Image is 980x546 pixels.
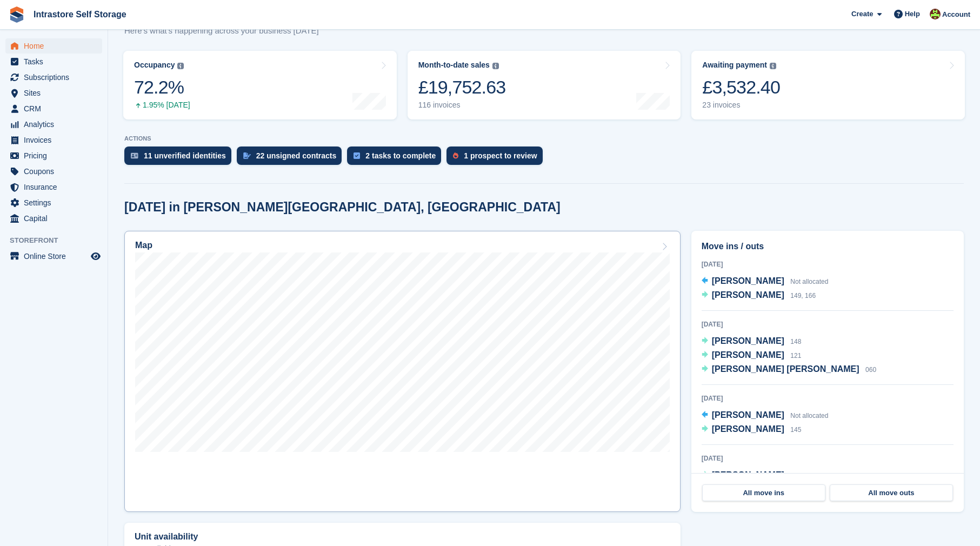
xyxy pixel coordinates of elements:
h2: [DATE] in [PERSON_NAME][GEOGRAPHIC_DATA], [GEOGRAPHIC_DATA] [124,200,561,215]
img: contract_signature_icon-13c848040528278c33f63329250d36e43548de30e8caae1d1a13099fd9432cc5.svg [243,152,251,159]
span: Capital [24,211,89,226]
span: Invoices [24,132,89,148]
a: [PERSON_NAME] 053 [702,469,802,483]
a: menu [5,148,102,163]
span: Tasks [24,54,89,69]
a: [PERSON_NAME] 148 [702,335,802,349]
div: 11 unverified identities [144,151,226,160]
a: menu [5,54,102,69]
div: 2 tasks to complete [365,151,436,160]
a: Intrastore Self Storage [29,5,131,23]
span: [PERSON_NAME] [712,276,784,285]
p: ACTIONS [124,135,964,142]
a: menu [5,117,102,132]
a: Map [124,231,681,512]
a: Preview store [89,250,102,263]
span: [PERSON_NAME] [712,336,784,345]
a: [PERSON_NAME] 145 [702,423,802,437]
a: menu [5,195,102,210]
a: Month-to-date sales £19,752.63 116 invoices [408,51,681,119]
a: 1 prospect to review [446,147,548,170]
a: [PERSON_NAME] 121 [702,349,802,363]
p: Here's what's happening across your business [DATE] [124,25,338,37]
span: [PERSON_NAME] [712,350,784,359]
h2: Move ins / outs [702,240,954,253]
a: [PERSON_NAME] [PERSON_NAME] 060 [702,363,876,377]
img: verify_identity-adf6edd0f0f0b5bbfe63781bf79b02c33cf7c696d77639b501bdc392416b5a36.svg [131,152,138,159]
span: 149, 166 [790,292,816,299]
span: Storefront [10,235,108,246]
div: 23 invoices [702,101,780,110]
h2: Unit availability [135,532,198,542]
span: 148 [790,338,801,345]
img: task-75834270c22a3079a89374b754ae025e5fb1db73e45f91037f5363f120a921f8.svg [354,152,360,159]
a: Occupancy 72.2% 1.95% [DATE] [123,51,397,119]
h2: Map [135,241,152,250]
a: All move outs [830,484,953,502]
div: £19,752.63 [418,76,506,98]
div: Month-to-date sales [418,61,490,70]
div: 72.2% [134,76,190,98]
span: Account [942,9,970,20]
div: 1.95% [DATE] [134,101,190,110]
span: Not allocated [790,412,828,420]
span: [PERSON_NAME] [PERSON_NAME] [712,364,859,374]
a: Awaiting payment £3,532.40 23 invoices [691,51,965,119]
span: 145 [790,426,801,434]
a: [PERSON_NAME] Not allocated [702,275,829,289]
div: £3,532.40 [702,76,780,98]
span: Pricing [24,148,89,163]
div: 1 prospect to review [464,151,537,160]
span: Not allocated [790,278,828,285]
span: Create [851,9,873,19]
div: [DATE] [702,319,954,329]
a: [PERSON_NAME] 149, 166 [702,289,816,303]
div: [DATE] [702,454,954,463]
span: [PERSON_NAME] [712,410,784,420]
span: Sites [24,85,89,101]
img: Emily Clark [930,9,941,19]
div: Awaiting payment [702,61,767,70]
span: Help [905,9,920,19]
a: 22 unsigned contracts [237,147,348,170]
a: 11 unverified identities [124,147,237,170]
span: Insurance [24,179,89,195]
a: menu [5,101,102,116]
a: menu [5,164,102,179]
a: All move ins [702,484,825,502]
a: menu [5,38,102,54]
span: CRM [24,101,89,116]
span: 060 [865,366,876,374]
a: 2 tasks to complete [347,147,446,170]
div: [DATE] [702,394,954,403]
div: Occupancy [134,61,175,70]
a: menu [5,70,102,85]
a: menu [5,132,102,148]
span: Settings [24,195,89,210]
img: icon-info-grey-7440780725fd019a000dd9b08b2336e03edf1995a4989e88bcd33f0948082b44.svg [177,63,184,69]
img: icon-info-grey-7440780725fd019a000dd9b08b2336e03edf1995a4989e88bcd33f0948082b44.svg [770,63,776,69]
div: [DATE] [702,259,954,269]
a: [PERSON_NAME] Not allocated [702,409,829,423]
img: stora-icon-8386f47178a22dfd0bd8f6a31ec36ba5ce8667c1dd55bd0f319d3a0aa187defe.svg [9,6,25,23]
a: menu [5,249,102,264]
img: prospect-51fa495bee0391a8d652442698ab0144808aea92771e9ea1ae160a38d050c398.svg [453,152,458,159]
div: 22 unsigned contracts [256,151,337,160]
span: 053 [790,472,801,480]
span: Online Store [24,249,89,264]
span: Analytics [24,117,89,132]
a: menu [5,85,102,101]
span: [PERSON_NAME] [712,290,784,299]
span: [PERSON_NAME] [712,424,784,434]
span: Home [24,38,89,54]
img: icon-info-grey-7440780725fd019a000dd9b08b2336e03edf1995a4989e88bcd33f0948082b44.svg [492,63,499,69]
a: menu [5,211,102,226]
span: Coupons [24,164,89,179]
div: 116 invoices [418,101,506,110]
span: [PERSON_NAME] [712,470,784,480]
a: menu [5,179,102,195]
span: 121 [790,352,801,359]
span: Subscriptions [24,70,89,85]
